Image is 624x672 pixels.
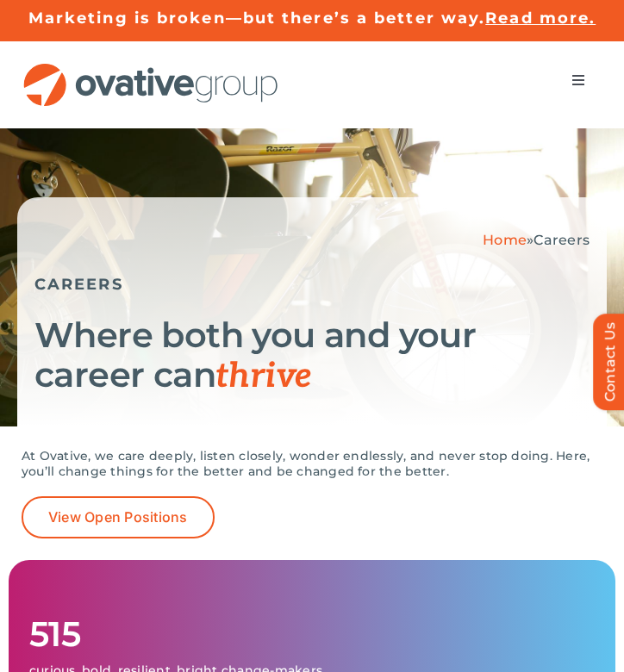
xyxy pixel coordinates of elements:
[29,614,595,654] h1: 515
[483,232,590,248] span: »
[534,232,590,248] span: Careers
[483,232,527,248] a: Home
[28,9,486,28] a: Marketing is broken—but there’s a better way.
[485,9,596,28] a: Read more.
[215,356,311,397] span: thrive
[34,275,590,294] h5: CAREERS
[22,61,280,78] a: OG_Full_horizontal_RGB
[48,509,188,526] span: View Open Positions
[34,315,590,396] h1: Where both you and your career can
[22,448,602,479] p: At Ovative, we care deeply, listen closely, wonder endlessly, and never stop doing. Here, you’ll ...
[554,63,602,97] nav: Menu
[22,496,215,538] a: View Open Positions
